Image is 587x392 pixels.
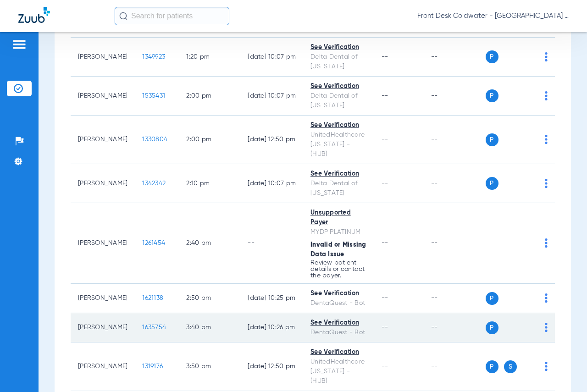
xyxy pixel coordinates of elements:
[486,133,498,146] span: P
[382,324,388,331] span: --
[71,116,135,164] td: [PERSON_NAME]
[382,180,388,187] span: --
[240,38,303,77] td: [DATE] 10:07 PM
[310,179,367,198] div: Delta Dental of [US_STATE]
[71,284,135,313] td: [PERSON_NAME]
[142,295,163,301] span: 1621138
[240,313,303,342] td: [DATE] 10:26 PM
[310,318,367,328] div: See Verification
[240,77,303,116] td: [DATE] 10:07 PM
[486,292,498,305] span: P
[424,116,486,164] td: --
[18,7,50,23] img: Zuub Logo
[310,289,367,298] div: See Verification
[179,313,240,342] td: 3:40 PM
[310,357,367,386] div: UnitedHealthcare [US_STATE] - (HUB)
[240,284,303,313] td: [DATE] 10:25 PM
[310,130,367,159] div: UnitedHealthcare [US_STATE] - (HUB)
[119,12,127,20] img: Search Icon
[71,77,135,116] td: [PERSON_NAME]
[142,136,167,143] span: 1330804
[310,208,367,227] div: Unsupported Payer
[486,50,498,63] span: P
[424,313,486,342] td: --
[12,39,27,50] img: hamburger-icon
[382,295,388,301] span: --
[310,227,367,237] div: MYDP PLATINUM
[310,43,367,52] div: See Verification
[179,284,240,313] td: 2:50 PM
[142,180,166,187] span: 1342342
[179,77,240,116] td: 2:00 PM
[424,77,486,116] td: --
[424,38,486,77] td: --
[424,164,486,203] td: --
[142,54,165,60] span: 1349923
[310,328,367,337] div: DentaQuest - Bot
[504,360,517,373] span: S
[71,38,135,77] td: [PERSON_NAME]
[424,342,486,391] td: --
[310,242,366,258] span: Invalid or Missing Data Issue
[486,360,498,373] span: P
[310,121,367,130] div: See Verification
[310,82,367,91] div: See Verification
[310,348,367,357] div: See Verification
[545,323,548,332] img: group-dot-blue.svg
[142,93,165,99] span: 1535431
[179,116,240,164] td: 2:00 PM
[486,321,498,334] span: P
[115,7,229,25] input: Search for patients
[545,52,548,61] img: group-dot-blue.svg
[310,169,367,179] div: See Verification
[382,54,388,60] span: --
[310,298,367,308] div: DentaQuest - Bot
[310,91,367,110] div: Delta Dental of [US_STATE]
[486,177,498,190] span: P
[545,293,548,303] img: group-dot-blue.svg
[142,324,166,331] span: 1635754
[240,116,303,164] td: [DATE] 12:50 PM
[71,164,135,203] td: [PERSON_NAME]
[179,164,240,203] td: 2:10 PM
[142,363,163,370] span: 1319176
[545,179,548,188] img: group-dot-blue.svg
[545,91,548,100] img: group-dot-blue.svg
[240,203,303,284] td: --
[310,259,367,279] p: Review patient details or contact the payer.
[382,240,388,246] span: --
[71,203,135,284] td: [PERSON_NAME]
[545,135,548,144] img: group-dot-blue.svg
[71,313,135,342] td: [PERSON_NAME]
[424,284,486,313] td: --
[382,363,388,370] span: --
[71,342,135,391] td: [PERSON_NAME]
[382,136,388,143] span: --
[382,93,388,99] span: --
[179,203,240,284] td: 2:40 PM
[240,342,303,391] td: [DATE] 12:50 PM
[240,164,303,203] td: [DATE] 10:07 PM
[179,38,240,77] td: 1:20 PM
[179,342,240,391] td: 3:50 PM
[541,348,587,392] iframe: Chat Widget
[545,238,548,248] img: group-dot-blue.svg
[417,11,569,21] span: Front Desk Coldwater - [GEOGRAPHIC_DATA] | My Community Dental Centers
[142,240,165,246] span: 1261454
[486,89,498,102] span: P
[424,203,486,284] td: --
[310,52,367,72] div: Delta Dental of [US_STATE]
